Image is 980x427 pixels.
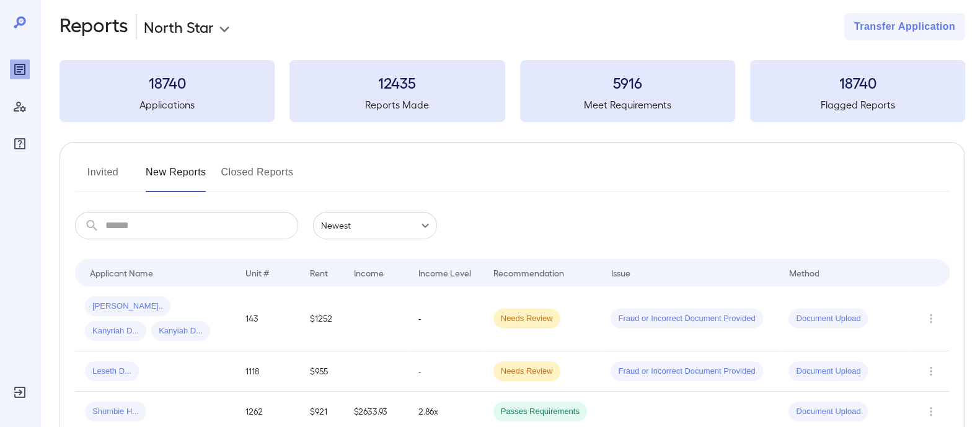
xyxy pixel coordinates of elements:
[10,382,30,402] div: Log Out
[85,325,146,337] span: Kanyriah D...
[921,361,941,381] button: Row Actions
[418,265,471,280] div: Income Level
[236,351,300,392] td: 1118
[90,265,153,280] div: Applicant Name
[151,325,210,337] span: Kanyiah D...
[788,265,819,280] div: Method
[611,265,630,280] div: Issue
[10,59,30,79] div: Reports
[10,97,30,117] div: Manage Users
[520,97,735,112] h5: Meet Requirements
[788,313,868,325] span: Document Upload
[60,13,128,40] h2: Reports
[60,73,275,92] h3: 18740
[611,313,762,325] span: Fraud or Incorrect Document Provided
[85,366,139,377] span: Leseth D...
[310,265,330,280] div: Rent
[289,97,505,112] h5: Reports Made
[921,402,941,421] button: Row Actions
[750,97,965,112] h5: Flagged Reports
[85,301,170,312] span: [PERSON_NAME]..
[520,73,735,92] h3: 5916
[10,134,30,154] div: FAQ
[750,73,965,92] h3: 18740
[289,73,505,92] h3: 12435
[300,286,344,351] td: $1252
[493,366,560,377] span: Needs Review
[408,351,483,392] td: -
[493,406,587,418] span: Passes Requirements
[493,265,564,280] div: Recommendation
[221,162,294,192] button: Closed Reports
[313,212,437,239] div: Newest
[75,162,131,192] button: Invited
[788,406,868,418] span: Document Upload
[408,286,483,351] td: -
[144,17,214,37] p: North Star
[354,265,384,280] div: Income
[236,286,300,351] td: 143
[611,366,762,377] span: Fraud or Incorrect Document Provided
[844,13,965,40] button: Transfer Application
[493,313,560,325] span: Needs Review
[60,97,275,112] h5: Applications
[245,265,269,280] div: Unit #
[921,309,941,328] button: Row Actions
[300,351,344,392] td: $955
[85,406,146,418] span: Shumbie H...
[60,60,965,122] summary: 18740Applications12435Reports Made5916Meet Requirements18740Flagged Reports
[788,366,868,377] span: Document Upload
[146,162,206,192] button: New Reports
